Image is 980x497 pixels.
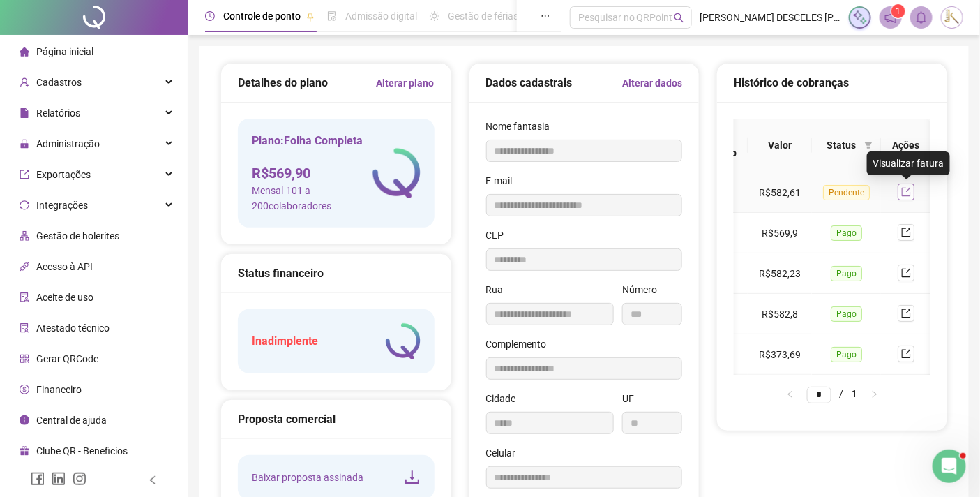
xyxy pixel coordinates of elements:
td: R$582,23 [748,253,812,294]
span: search [674,13,684,23]
a: Alterar plano [377,75,435,91]
span: Gerar QRCode [36,353,98,364]
span: apartment [20,231,29,241]
label: Cidade [486,391,525,406]
span: Pago [831,225,862,241]
span: file-done [327,11,337,21]
h5: Detalhes do plano [238,75,328,91]
span: left [148,475,158,485]
iframe: Intercom live chat [933,450,966,483]
span: Pago [831,347,862,362]
span: Página inicial [36,46,93,57]
span: ellipsis [541,11,550,21]
a: Alterar dados [622,75,682,91]
span: audit [20,292,29,302]
span: file [20,108,29,118]
span: / [840,388,844,399]
li: Próxima página [864,386,886,403]
span: export [901,268,911,278]
span: sun [430,11,439,21]
img: sparkle-icon.fc2bf0ac1784a2077858766a79e2daf3.svg [852,10,868,25]
label: CEP [486,228,513,243]
label: UF [622,391,643,406]
img: 75171 [942,7,963,28]
span: info-circle [20,415,29,425]
span: filter [864,141,873,149]
label: Complemento [486,336,556,352]
span: solution [20,323,29,333]
span: export [901,187,911,197]
th: Valor [748,119,812,172]
span: export [901,349,911,359]
span: Gestão de holerites [36,230,119,242]
button: right [864,386,886,403]
span: Clube QR - Beneficios [36,445,128,457]
span: left [786,390,794,399]
div: Status financeiro [238,265,435,282]
span: Gestão de férias [448,10,518,22]
img: logo-atual-colorida-simples.ef1a4d5a9bda94f4ab63.png [386,323,421,359]
span: api [20,262,29,272]
span: sync [20,200,29,210]
span: Aceite de uso [36,292,93,303]
td: R$582,8 [748,294,812,334]
h5: Dados cadastrais [486,75,573,91]
span: export [901,228,911,237]
span: user-add [20,77,29,87]
sup: 1 [891,4,905,18]
span: export [901,309,911,318]
span: Acesso à API [36,261,93,272]
span: Exportações [36,169,91,180]
span: Administração [36,138,100,149]
span: notification [884,11,897,24]
span: Baixar proposta assinada [252,470,363,485]
img: logo-atual-colorida-simples.ef1a4d5a9bda94f4ab63.png [372,148,421,198]
span: home [20,47,29,57]
span: gift [20,446,29,456]
span: 1 [896,6,901,16]
button: left [779,386,801,403]
td: R$569,9 [748,213,812,253]
span: Controle de ponto [223,10,301,22]
span: Relatórios [36,107,80,119]
span: Pendente [823,185,870,200]
h4: R$ 569,90 [252,163,372,183]
span: download [404,469,421,486]
span: facebook [31,472,45,486]
span: qrcode [20,354,29,364]
span: clock-circle [205,11,215,21]
span: Admissão digital [345,10,417,22]
span: dollar [20,385,29,394]
label: Celular [486,445,525,461]
td: R$582,61 [748,172,812,213]
span: Financeiro [36,384,82,395]
label: Nome fantasia [486,119,559,134]
h5: Plano: Folha Completa [252,133,372,149]
span: Mensal - 101 a 200 colaboradores [252,183,372,214]
span: instagram [73,472,86,486]
span: Status [823,138,859,153]
span: Pago [831,306,862,322]
span: pushpin [306,13,315,21]
span: filter [861,135,875,156]
span: linkedin [52,472,66,486]
span: Central de ajuda [36,415,107,426]
td: R$373,69 [748,334,812,375]
span: Integrações [36,200,88,211]
span: bell [915,11,928,24]
span: right [870,390,879,399]
h5: Inadimplente [252,333,318,350]
div: Proposta comercial [238,410,435,428]
span: lock [20,139,29,149]
div: Visualizar fatura [867,151,950,175]
span: export [20,170,29,179]
th: Ações [881,119,930,172]
label: Rua [486,282,513,297]
span: [PERSON_NAME] DESCELES [PERSON_NAME] ALENCAR - GRUPO JK [700,10,840,25]
span: Cadastros [36,77,82,88]
div: Histórico de cobranças [734,74,930,91]
span: Atestado técnico [36,322,110,334]
li: 1/1 [807,386,858,403]
span: Pago [831,266,862,281]
label: Número [622,282,666,297]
